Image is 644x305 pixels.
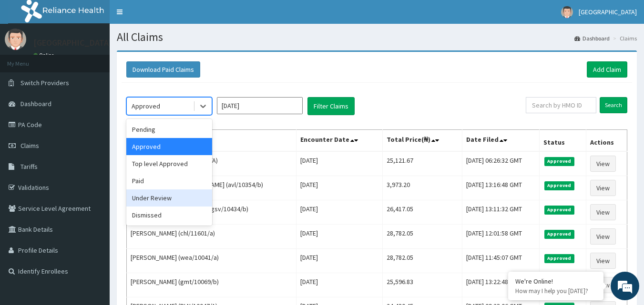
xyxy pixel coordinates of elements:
[20,79,69,87] span: Switch Providers
[20,141,39,150] span: Claims
[600,97,627,113] input: Search
[126,207,212,224] div: Dismissed
[217,97,303,114] input: Select Month and Year
[462,273,540,297] td: [DATE] 13:22:48 GMT
[126,155,212,172] div: Top level Approved
[127,273,296,297] td: [PERSON_NAME] (gmt/10069/b)
[296,130,382,152] th: Encounter Date
[296,273,382,297] td: [DATE]
[33,52,56,59] a: Online
[126,172,212,189] div: Paid
[544,254,574,263] span: Approved
[382,151,462,176] td: 25,121.67
[382,225,462,249] td: 28,782.05
[587,61,627,78] a: Add Claim
[55,92,132,188] span: We're online!
[544,230,574,238] span: Approved
[611,34,637,42] li: Claims
[590,180,616,196] a: View
[586,130,627,152] th: Actions
[5,204,182,237] textarea: Type your message and hit 'Enter'
[127,249,296,273] td: [PERSON_NAME] (wea/10041/a)
[382,176,462,200] td: 3,973.20
[462,200,540,225] td: [DATE] 13:11:32 GMT
[127,225,296,249] td: [PERSON_NAME] (chl/11601/a)
[462,249,540,273] td: [DATE] 11:45:07 GMT
[132,101,160,111] div: Approved
[515,277,596,285] div: We're Online!
[18,48,39,71] img: d_794563401_company_1708531726252_794563401
[307,97,355,115] button: Filter Claims
[544,157,574,166] span: Approved
[382,200,462,225] td: 26,417.05
[382,273,462,297] td: 25,596.83
[20,99,51,108] span: Dashboard
[590,253,616,269] a: View
[574,34,610,42] a: Dashboard
[515,287,596,295] p: How may I help you today?
[5,29,26,50] img: User Image
[561,6,573,18] img: User Image
[462,130,540,152] th: Date Filed
[156,5,179,28] div: Minimize live chat window
[462,225,540,249] td: [DATE] 12:01:58 GMT
[117,31,637,43] h1: All Claims
[590,204,616,220] a: View
[296,225,382,249] td: [DATE]
[579,8,637,16] span: [GEOGRAPHIC_DATA]
[50,53,160,66] div: Chat with us now
[126,189,212,207] div: Under Review
[296,249,382,273] td: [DATE]
[544,206,574,214] span: Approved
[590,228,616,245] a: View
[33,39,112,47] p: [GEOGRAPHIC_DATA]
[539,130,586,152] th: Status
[382,249,462,273] td: 28,782.05
[526,97,596,113] input: Search by HMO ID
[126,138,212,155] div: Approved
[296,176,382,200] td: [DATE]
[126,121,212,138] div: Pending
[382,130,462,152] th: Total Price(₦)
[462,176,540,200] td: [DATE] 13:16:48 GMT
[590,156,616,172] a: View
[296,151,382,176] td: [DATE]
[126,61,200,78] button: Download Paid Claims
[20,162,38,171] span: Tariffs
[544,181,574,190] span: Approved
[296,200,382,225] td: [DATE]
[462,151,540,176] td: [DATE] 06:26:32 GMT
